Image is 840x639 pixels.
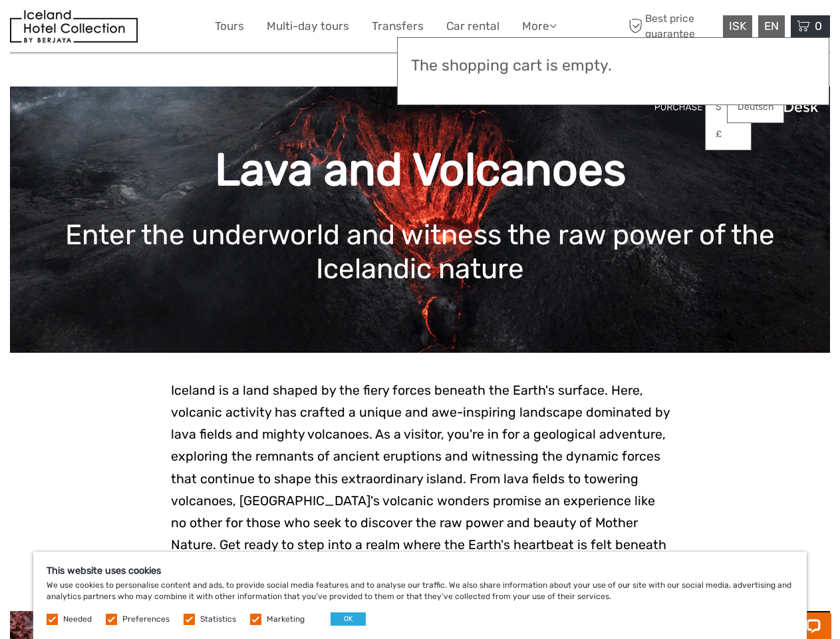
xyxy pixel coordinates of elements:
[30,218,810,286] h1: Enter the underworld and witness the raw power of the Icelandic nature
[729,19,746,33] span: ISK
[47,565,793,576] h5: This website uses cookies
[706,95,751,119] a: $
[153,21,169,37] button: Open LiveChat chat widget
[706,122,751,146] a: £
[171,383,670,574] span: Iceland is a land shaped by the fiery forces beneath the Earth's surface. Here, volcanic activity...
[331,612,366,626] button: OK
[813,19,824,33] span: 0
[267,614,305,625] label: Marketing
[654,97,820,117] img: PurchaseViaTourDeskwhite.png
[30,143,810,197] h1: Lava and Volcanoes
[372,17,424,36] a: Transfers
[10,10,138,43] img: 481-8f989b07-3259-4bb0-90ed-3da368179bdc_logo_small.jpg
[758,15,785,37] div: EN
[33,552,807,639] div: We use cookies to personalise content and ads, to provide social media features and to analyse ou...
[267,17,349,36] a: Multi-day tours
[215,17,244,36] a: Tours
[625,11,720,41] span: Best price guarantee
[122,614,170,625] label: Preferences
[411,57,815,75] h3: The shopping cart is empty.
[19,23,150,34] p: Chat now
[446,17,499,36] a: Car rental
[63,614,92,625] label: Needed
[200,614,236,625] label: Statistics
[522,17,557,36] a: More
[728,95,783,119] a: Deutsch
